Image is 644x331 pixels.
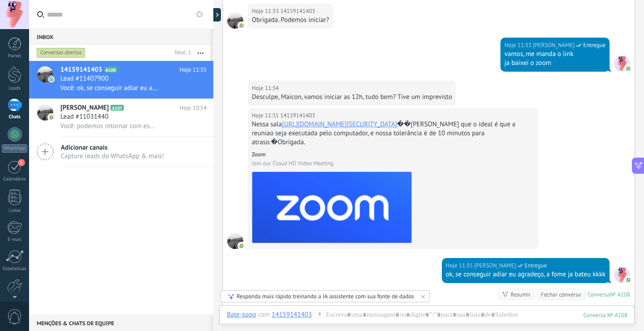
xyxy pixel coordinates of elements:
div: Hoje 11:35 [446,261,475,270]
span: 14159141403 [280,111,315,120]
span: Capture leads do WhatsApp & mais! [61,152,164,160]
img: com.amocrm.amocrmwa.svg [625,65,631,72]
div: Conversas abertas [37,47,85,58]
div: Fechar conversa [541,290,580,299]
a: avataricon[PERSON_NAME]A107Hoje 10:54Lead #11031440Você: podemos retornar com esse assunto? [29,99,213,137]
a: Zoom [252,150,266,158]
div: № A108 [610,291,630,298]
div: Painel [2,53,28,59]
span: Maicon Varela (Seção de vendas) [475,261,516,270]
span: Join our Cloud HD Video Meeting [252,159,412,168]
div: Mostrar [212,8,221,21]
span: A108 [104,67,117,73]
div: Desculpe, Maicon, vamos iniciar as 12h, tudo bem? Tive um imprevisto [252,93,452,102]
span: com [258,310,270,319]
div: vamos, me manda o link [504,50,606,59]
div: Hoje 11:35 [252,111,280,120]
span: Hoje 10:54 [180,103,207,112]
div: WhatsApp [2,144,27,153]
div: Hoje 11:33 [252,7,280,16]
span: Lead #11031440 [60,112,109,121]
span: 14159141403 [227,233,243,249]
span: 14159141403 [280,7,315,16]
div: E-mail [2,237,28,243]
a: avataricon14159141403A108Hoje 11:35Lead #11407900Você: ok, se conseguir adiar eu agradeço, a fome... [29,61,213,99]
button: Mais [191,45,210,61]
span: 1 [18,159,25,166]
div: ok, se conseguir adiar eu agradeço, a fome ja bateu kkkk [446,270,606,279]
span: : [312,310,313,319]
span: Entregue [525,261,547,270]
div: Nessa sala ��[PERSON_NAME] que o ideal é que a reuniao seja executada pelo computador, e nossa to... [252,120,534,147]
img: icon [48,114,55,120]
div: ja baixei o zoom [504,59,606,68]
span: A107 [110,105,123,111]
span: Maicon Varela [614,267,630,283]
a: [URL][DOMAIN_NAME][SECURITY_DATA] [282,120,397,129]
span: Adicionar canais [61,143,164,152]
div: Estatísticas [2,266,28,272]
span: Lead #11407900 [60,74,109,83]
span: [PERSON_NAME] [60,103,109,112]
div: Obrigada. Podemos iniciar? [252,16,329,25]
div: Chats [2,114,28,120]
div: 108 [583,311,627,319]
div: Conversa [588,291,610,298]
div: Menções & Chats de equipe [29,315,210,331]
div: Calendário [2,176,28,182]
span: Entregue [583,41,606,50]
div: Listas [2,208,28,214]
div: Hoje 11:34 [252,84,280,93]
span: Maicon Varela [614,56,630,72]
div: Hoje 11:33 [504,41,533,50]
div: Inbox [29,29,210,45]
div: 14159141403 [272,310,312,318]
div: Total: 2 [171,48,191,57]
span: 14159141403 [227,13,243,29]
span: Você: ok, se conseguir adiar eu agradeço, a fome ja bateu kkkk [60,84,157,92]
div: Leads [2,86,28,91]
span: Maicon Varela (Seção de vendas) [533,41,575,50]
span: 14159141403 [60,65,102,74]
div: Responda mais rápido treinando a IA assistente com sua fonte de dados [237,292,414,300]
img: com.amocrm.amocrmwa.svg [238,22,245,29]
img: icon [48,76,55,82]
div: Resumir [511,290,531,299]
span: Hoje 11:35 [180,65,207,74]
img: com.amocrm.amocrmwa.svg [625,277,631,283]
img: com.amocrm.amocrmwa.svg [238,243,245,249]
span: Você: podemos retornar com esse assunto? [60,122,157,130]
